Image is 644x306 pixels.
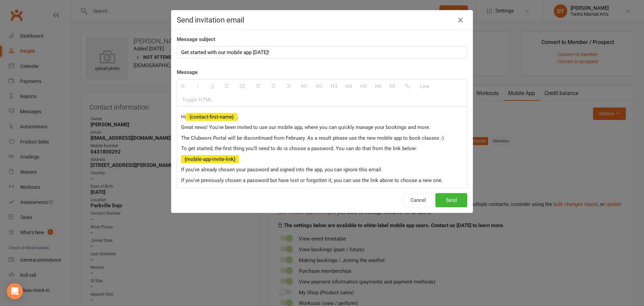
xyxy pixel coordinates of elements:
[181,123,463,131] p: Great news! You've been invited to use our mobile app, where you can quickly manage your bookings...
[181,166,463,174] p: If you've already chosen your password and signed into the app, you can ignore this email.
[435,193,467,207] button: Send
[181,144,463,152] p: To get started, the first thing you'll need to do is choose a password. You can do that from the ...
[177,68,198,76] label: Message
[455,15,466,26] button: Close
[181,113,463,121] p: Hi ,
[177,16,467,24] h4: Send invitation email
[181,176,463,184] p: If you've previously chosen a password but have lost or forgotten it, you can use the link above ...
[403,193,434,207] button: Cancel
[177,46,467,58] div: Get started with our mobile app [DATE]!
[7,283,23,299] div: Open Intercom Messenger
[177,35,215,43] label: Message subject
[181,134,463,142] p: The Clubworx Portal will be discontinued from February. As a result please use the new mobile app...
[181,187,463,195] p: Don't hesitate to get in touch if you have any trouble getting started. We look forward to having...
